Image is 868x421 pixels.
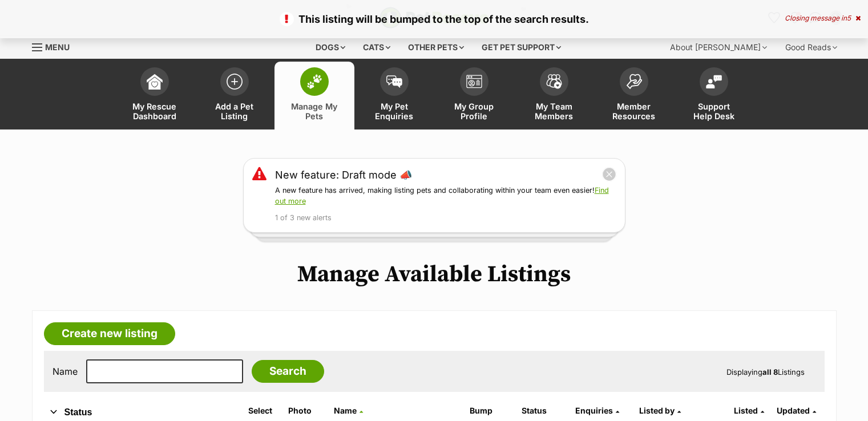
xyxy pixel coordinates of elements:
span: Menu [45,42,70,52]
div: Good Reads [777,36,845,59]
img: pet-enquiries-icon-7e3ad2cf08bfb03b45e93fb7055b45f3efa6380592205ae92323e6603595dc1f.svg [386,75,402,88]
a: Name [334,406,363,415]
a: My Pet Enquiries [354,62,434,129]
span: 5 [847,14,851,22]
a: Listed by [639,406,681,415]
div: Other pets [400,36,472,59]
div: Get pet support [474,36,569,59]
span: Manage My Pets [289,102,340,121]
img: member-resources-icon-8e73f808a243e03378d46382f2149f9095a855e16c252ad45f914b54edf8863c.svg [626,74,642,89]
span: My Team Members [528,102,580,121]
div: Dogs [308,36,353,59]
span: Updated [777,406,810,415]
span: Support Help Desk [688,102,740,121]
img: team-members-icon-5396bd8760b3fe7c0b43da4ab00e1e3bb1a5d9ba89233759b79545d2d3fc5d0d.svg [546,74,562,89]
span: Member Resources [608,102,660,121]
a: Updated [777,406,816,415]
div: Cats [355,36,398,59]
span: My Rescue Dashboard [129,102,180,121]
th: Photo [284,402,328,420]
th: Bump [465,402,516,420]
a: Find out more [275,186,609,205]
a: My Rescue Dashboard [115,62,195,129]
a: New feature: Draft mode 📣 [275,167,412,183]
input: Search [252,360,324,383]
img: dashboard-icon-eb2f2d2d3e046f16d808141f083e7271f6b2e854fb5c12c21221c1fb7104beca.svg [147,74,163,90]
button: close [602,167,616,181]
a: Member Resources [594,62,674,129]
img: manage-my-pets-icon-02211641906a0b7f246fdf0571729dbe1e7629f14944591b6c1af311fb30b64b.svg [306,74,322,89]
p: This listing will be bumped to the top of the search results. [11,11,857,27]
label: Name [53,366,78,377]
th: Select [244,402,282,420]
span: Listed [734,406,758,415]
img: group-profile-icon-3fa3cf56718a62981997c0bc7e787c4b2cf8bcc04b72c1350f741eb67cf2f40e.svg [466,75,482,88]
span: Add a Pet Listing [209,102,260,121]
strong: all 8 [762,367,778,377]
a: Add a Pet Listing [195,62,274,129]
a: Support Help Desk [674,62,754,129]
span: Displaying Listings [726,367,805,377]
img: help-desk-icon-fdf02630f3aa405de69fd3d07c3f3aa587a6932b1a1747fa1d2bba05be0121f9.svg [706,75,722,88]
a: Listed [734,406,764,415]
button: Status [44,405,231,420]
div: Closing message in [785,14,861,22]
a: Manage My Pets [274,62,354,129]
p: A new feature has arrived, making listing pets and collaborating within your team even easier! [275,185,616,207]
div: About [PERSON_NAME] [662,36,775,59]
span: My Group Profile [449,102,500,121]
a: Menu [32,36,78,56]
a: Create new listing [44,322,175,345]
span: Listed by [639,406,675,415]
p: 1 of 3 new alerts [275,213,616,224]
span: My Pet Enquiries [369,102,420,121]
a: Enquiries [575,406,619,415]
span: Name [334,406,357,415]
a: My Group Profile [434,62,514,129]
th: Status [517,402,570,420]
img: add-pet-listing-icon-0afa8454b4691262ce3f59096e99ab1cd57d4a30225e0717b998d2c9b9846f56.svg [227,74,243,90]
a: My Team Members [514,62,594,129]
span: translation missing: en.admin.listings.index.attributes.enquiries [575,406,613,415]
